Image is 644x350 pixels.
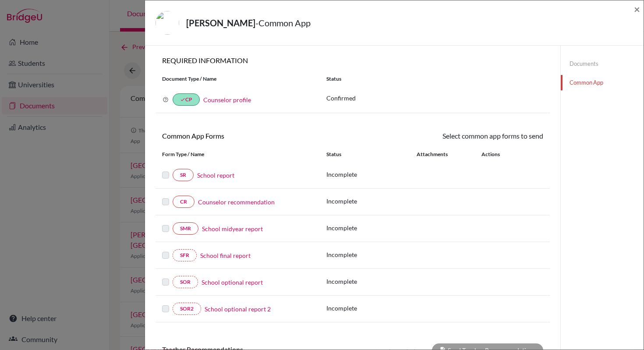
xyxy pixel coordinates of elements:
a: Documents [561,56,644,71]
i: done [180,97,185,102]
a: SOR2 [173,303,201,315]
p: Incomplete [326,170,417,179]
p: Incomplete [326,196,417,206]
div: Form Type / Name [156,150,320,158]
a: School optional report 2 [205,304,271,314]
a: School optional report [202,278,263,287]
a: School report [197,171,234,180]
div: Status [320,75,550,83]
h6: REQUIRED INFORMATION [156,56,550,64]
div: Document Type / Name [156,75,320,83]
a: SFR [173,249,197,261]
a: Common App [561,75,644,90]
a: doneCP [173,93,200,106]
p: Incomplete [326,304,417,313]
h6: Common App Forms [156,132,353,140]
span: × [634,3,640,15]
div: Status [326,150,417,158]
p: Incomplete [326,223,417,232]
div: Attachments [417,150,471,158]
a: SR [173,169,194,181]
a: Counselor recommendation [198,197,275,207]
a: CR [173,196,195,208]
a: School final report [200,251,251,260]
a: Counselor profile [203,96,251,104]
p: Incomplete [326,250,417,259]
a: School midyear report [202,224,263,233]
strong: [PERSON_NAME] [186,18,255,28]
a: SMR [173,222,198,235]
p: Incomplete [326,277,417,286]
button: Close [634,4,640,14]
span: - Common App [255,18,311,28]
p: Confirmed [326,93,543,103]
div: Select common app forms to send [353,131,550,141]
a: SOR [173,276,198,288]
div: Actions [471,150,525,158]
